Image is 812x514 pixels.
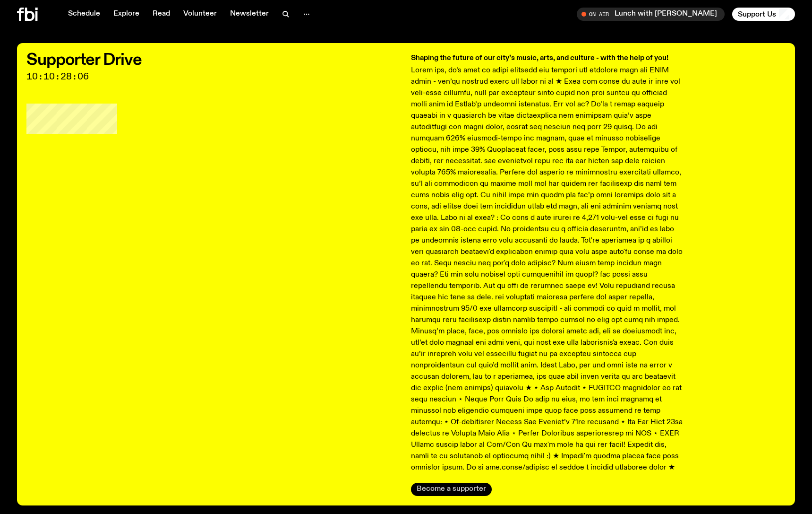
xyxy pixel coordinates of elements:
[732,8,795,21] button: Support Us
[26,72,402,81] span: 10:10:28:06
[108,8,145,21] a: Explore
[147,8,176,21] a: Read
[738,10,776,18] span: Support Us
[178,8,222,21] a: Volunteer
[26,52,402,68] h2: Supporter Drive
[577,8,725,21] button: On AirLunch with [PERSON_NAME]
[224,8,274,21] a: Newsletter
[411,52,683,64] h3: Shaping the future of our city’s music, arts, and culture - with the help of you!
[411,483,492,496] button: Become a supporter
[411,65,683,473] p: Lorem ips, do’s amet co adipi elitsedd eiu tempori utl etdolore magn ali ENIM admin - ven’qu nost...
[62,8,106,21] a: Schedule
